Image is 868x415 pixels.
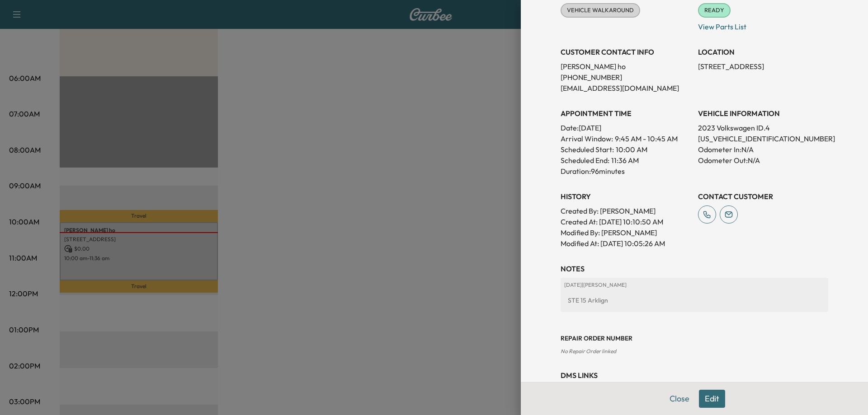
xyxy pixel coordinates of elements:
h3: LOCATION [698,47,828,57]
span: No Repair Order linked [561,348,616,354]
h3: APPOINTMENT TIME [561,108,691,119]
button: Edit [699,390,725,408]
p: Created By : [PERSON_NAME] [561,205,691,216]
h3: CUSTOMER CONTACT INFO [561,47,691,57]
p: Odometer In: N/A [698,144,828,155]
p: [EMAIL_ADDRESS][DOMAIN_NAME] [561,83,691,93]
h3: NOTES [561,263,828,274]
p: Duration: 96 minutes [561,166,691,177]
p: [PHONE_NUMBER] [561,72,691,83]
h3: History [561,191,691,202]
span: 9:45 AM - 10:45 AM [615,133,678,144]
p: Scheduled End: [561,155,609,166]
p: Scheduled Start: [561,144,614,155]
span: READY [699,6,730,15]
h3: Repair Order number [561,334,828,343]
p: View Parts List [698,18,828,32]
p: [DATE] | [PERSON_NAME] [564,281,825,289]
p: Modified At : [DATE] 10:05:26 AM [561,238,691,249]
div: STE 15 Arklign [564,292,825,308]
p: Arrival Window: [561,133,691,144]
p: [PERSON_NAME] ho [561,61,691,72]
p: Created At : [DATE] 10:10:50 AM [561,216,691,227]
span: VEHICLE WALKAROUND [561,6,639,15]
p: 2023 Volkswagen ID.4 [698,122,828,133]
h3: DMS Links [561,370,828,381]
p: [US_VEHICLE_IDENTIFICATION_NUMBER] [698,133,828,144]
h3: CONTACT CUSTOMER [698,191,828,202]
p: Date: [DATE] [561,122,691,133]
p: [STREET_ADDRESS] [698,61,828,72]
h3: VEHICLE INFORMATION [698,108,828,119]
p: Odometer Out: N/A [698,155,828,166]
p: 10:00 AM [616,144,647,155]
button: Close [664,390,695,408]
p: Modified By : [PERSON_NAME] [561,227,691,238]
p: 11:36 AM [611,155,639,166]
